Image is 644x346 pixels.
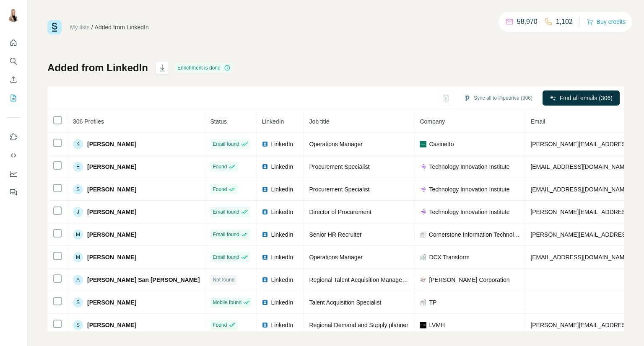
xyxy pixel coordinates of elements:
span: LinkedIn [271,208,293,216]
img: company-logo [420,322,426,328]
div: E [73,162,83,172]
span: Email found [213,231,239,238]
img: LinkedIn logo [262,276,268,283]
span: [PERSON_NAME] [87,230,136,239]
span: [PERSON_NAME] [87,298,136,307]
span: Company [420,118,445,125]
span: Find all emails (306) [560,94,613,102]
span: [PERSON_NAME] [87,185,136,194]
p: 1,102 [556,17,573,27]
img: LinkedIn logo [262,322,268,328]
span: LinkedIn [271,276,293,284]
button: Feedback [7,185,20,200]
a: My lists [70,24,90,31]
h1: Added from LinkedIn [47,61,148,75]
img: LinkedIn logo [262,141,268,147]
span: Mobile found [213,299,241,306]
span: LVMH [429,321,445,329]
img: LinkedIn logo [262,254,268,261]
button: Quick start [7,35,20,50]
button: Sync all to Pipedrive (306) [458,92,538,104]
div: Enrichment is done [175,63,233,73]
span: Operations Manager [309,141,363,147]
div: S [73,320,83,330]
span: [PERSON_NAME] [87,163,136,171]
img: LinkedIn logo [262,163,268,170]
div: Added from LinkedIn [95,23,149,31]
span: [EMAIL_ADDRESS][DOMAIN_NAME] [530,163,630,170]
div: S [73,297,83,307]
span: Found [213,186,227,193]
span: Email found [213,208,239,216]
span: Procurement Specialist [309,186,369,193]
div: S [73,184,83,194]
span: Email found [213,253,239,261]
img: LinkedIn logo [262,231,268,238]
button: Dashboard [7,166,20,181]
span: [EMAIL_ADDRESS][DOMAIN_NAME] [530,186,630,193]
span: [PERSON_NAME] [87,140,136,148]
span: LinkedIn [271,185,293,194]
span: LinkedIn [271,230,293,239]
div: M [73,230,83,240]
span: Found [213,321,227,329]
div: J [73,207,83,217]
span: Regional Demand and Supply planner [309,322,408,328]
span: DCX Transform [429,253,469,261]
span: 306 Profiles [73,118,104,125]
img: LinkedIn logo [262,186,268,193]
img: LinkedIn logo [262,299,268,306]
div: A [73,275,83,285]
img: Avatar [7,8,20,22]
span: Email [530,118,545,125]
span: Procurement Specialist [309,163,369,170]
button: Use Surfe on LinkedIn [7,129,20,145]
button: My lists [7,90,20,106]
button: Enrich CSV [7,72,20,87]
span: Email found [213,140,239,148]
img: company-logo [420,186,426,193]
button: Buy credits [587,16,626,28]
span: Talent Acquisition Specialist [309,299,381,306]
span: Operations Manager [309,254,363,261]
span: [PERSON_NAME] [87,321,136,329]
div: M [73,252,83,262]
button: Search [7,54,20,69]
span: Senior HR Recruiter [309,231,361,238]
span: LinkedIn [262,118,284,125]
span: LinkedIn [271,140,293,148]
span: Job title [309,118,329,125]
li: / [91,23,93,31]
img: LinkedIn logo [262,209,268,215]
span: Not found [213,276,234,284]
span: Casinetto [429,140,454,148]
p: 58,970 [517,17,538,27]
span: [EMAIL_ADDRESS][DOMAIN_NAME] [530,254,630,261]
span: [PERSON_NAME] [87,208,136,216]
span: Technology Innovation Institute [429,163,509,171]
span: TP [429,298,436,307]
span: LinkedIn [271,298,293,307]
span: Regional Talent Acquisition Manager (EMEA) [309,276,426,283]
span: Technology Innovation Institute [429,208,509,216]
span: [PERSON_NAME] San [PERSON_NAME] [87,276,200,284]
img: company-logo [420,209,426,215]
div: K [73,139,83,149]
span: Found [213,163,227,170]
span: Cornerstone Information Technology [429,230,520,239]
span: [PERSON_NAME] Corporation [429,276,509,284]
img: company-logo [420,141,426,147]
span: [PERSON_NAME] [87,253,136,261]
span: LinkedIn [271,163,293,171]
span: Director of Procurement [309,209,371,215]
img: company-logo [420,276,426,283]
span: Status [210,118,227,125]
span: LinkedIn [271,321,293,329]
button: Find all emails (306) [543,90,620,106]
img: Surfe Logo [47,20,62,34]
span: Technology Innovation Institute [429,185,509,194]
button: Use Surfe API [7,148,20,163]
img: company-logo [420,163,426,170]
span: LinkedIn [271,253,293,261]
